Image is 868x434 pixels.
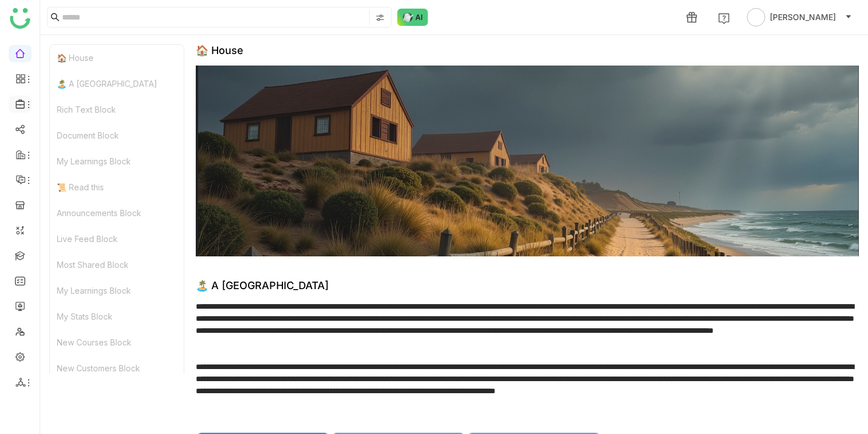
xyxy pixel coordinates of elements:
[196,66,859,256] img: 68553b2292361c547d91f02a
[50,148,184,174] div: My Learnings Block
[747,8,765,26] img: avatar
[50,45,184,71] div: 🏠 House
[10,8,30,29] img: logo
[50,278,184,304] div: My Learnings Block
[50,355,184,381] div: New Customers Block
[50,329,184,355] div: New Courses Block
[196,279,329,291] div: 🏝️ A [GEOGRAPHIC_DATA]
[50,304,184,329] div: My Stats Block
[50,226,184,252] div: Live Feed Block
[50,122,184,148] div: Document Block
[770,11,836,24] span: [PERSON_NAME]
[375,13,385,22] img: search-type.svg
[50,97,184,122] div: Rich Text Block
[50,200,184,226] div: Announcements Block
[718,13,730,24] img: help.svg
[196,44,243,56] div: 🏠 House
[50,174,184,200] div: 📜 Read this
[50,71,184,97] div: 🏝️ A [GEOGRAPHIC_DATA]
[50,252,184,278] div: Most Shared Block
[745,8,854,26] button: [PERSON_NAME]
[397,9,428,26] img: ask-buddy-normal.svg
